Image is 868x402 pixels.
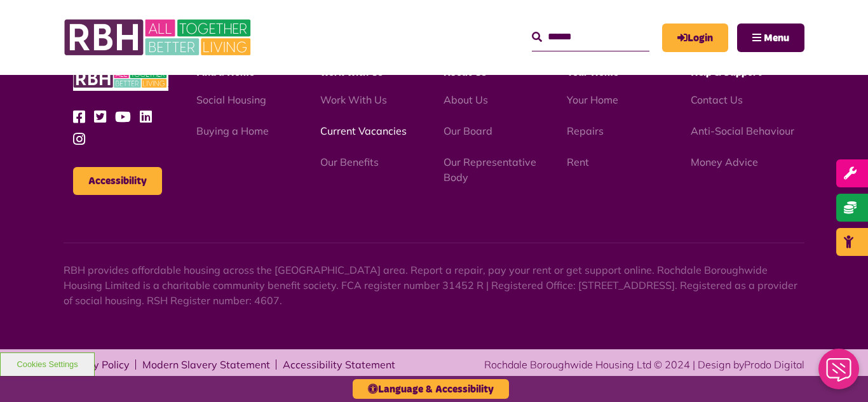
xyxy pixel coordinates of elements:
div: Rochdale Boroughwide Housing Ltd © 2024 | Design by [484,357,804,372]
a: Modern Slavery Statement - open in a new tab [142,359,270,370]
a: Buying a Home [196,124,269,137]
img: RBH [73,66,168,91]
a: Social Housing - open in a new tab [196,93,266,106]
a: Our Board [444,124,492,137]
a: Our Representative Body [444,156,536,184]
a: Privacy Policy [64,359,130,370]
input: Search [532,23,649,51]
a: Prodo Digital - open in a new tab [744,358,804,371]
a: About Us [444,93,488,106]
a: Contact Us [691,93,743,106]
iframe: Netcall Web Assistant for live chat [811,345,868,402]
span: Menu [764,33,789,43]
a: Current Vacancies [320,124,407,137]
a: MyRBH [662,23,728,52]
button: Language & Accessibility [353,379,509,399]
a: Your Home [567,93,618,106]
a: Work With Us [320,93,387,106]
a: Accessibility Statement [283,359,395,370]
a: Rent [567,156,589,168]
p: RBH provides affordable housing across the [GEOGRAPHIC_DATA] area. Report a repair, pay your rent... [64,262,804,308]
button: Navigation [737,23,804,52]
img: RBH [64,13,254,62]
a: Repairs [567,124,604,137]
a: Money Advice [691,156,758,168]
a: Anti-Social Behaviour [691,124,794,137]
button: Accessibility [73,167,162,195]
a: Our Benefits [320,156,379,168]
